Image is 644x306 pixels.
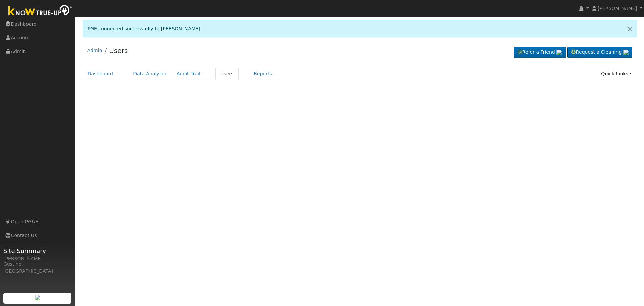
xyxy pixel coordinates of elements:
a: Audit Trail [172,68,205,80]
a: Admin [87,48,102,53]
img: retrieve [623,50,629,55]
span: Site Summary [3,246,72,255]
div: Gustine, [GEOGRAPHIC_DATA] [3,261,72,275]
a: Data Analyzer [128,68,172,80]
a: Users [109,47,128,55]
a: Users [215,68,239,80]
span: [PERSON_NAME] [598,6,637,11]
img: retrieve [35,295,40,300]
div: [PERSON_NAME] [3,255,72,262]
a: Dashboard [83,68,118,80]
a: Close [623,20,637,37]
div: PGE connected successfully to [PERSON_NAME] [83,20,637,37]
a: Request a Cleaning [567,47,632,58]
a: Reports [249,68,277,80]
a: Quick Links [596,68,637,80]
img: Know True-Up [5,4,75,19]
img: retrieve [556,50,562,55]
a: Refer a Friend [514,47,566,58]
